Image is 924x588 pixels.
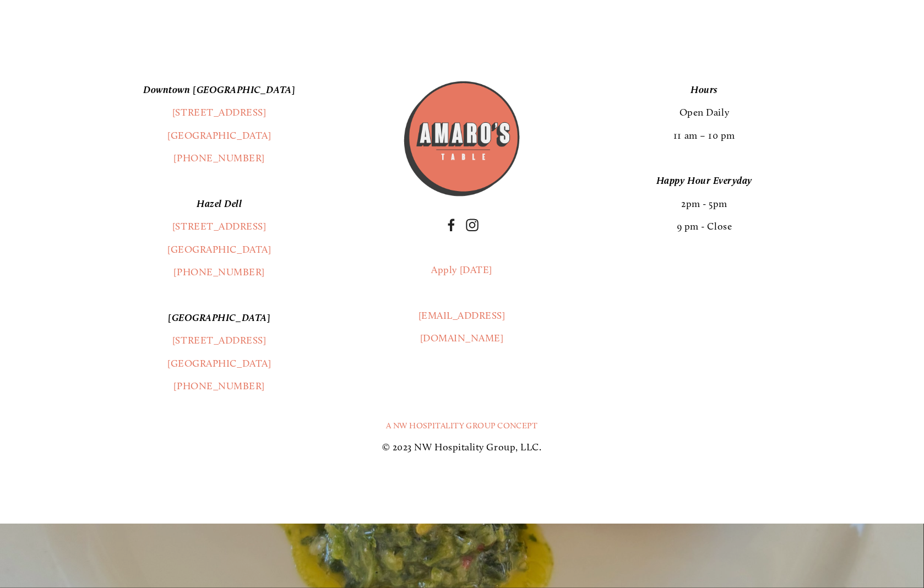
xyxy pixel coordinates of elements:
[56,436,869,459] p: © 2023 NW Hospitality Group, LLC.
[167,334,271,369] a: [STREET_ADDRESS][GEOGRAPHIC_DATA]
[418,309,506,344] a: [EMAIL_ADDRESS][DOMAIN_NAME]
[402,79,522,199] img: Amaros_Logo.png
[168,312,270,324] em: [GEOGRAPHIC_DATA]
[197,198,242,210] em: Hazel Dell
[541,79,868,147] p: Open Daily 11 am – 10 pm
[174,266,265,278] a: [PHONE_NUMBER]
[656,175,752,187] em: Happy Hour Everyday
[167,243,271,255] a: [GEOGRAPHIC_DATA]
[143,84,295,96] em: Downtown [GEOGRAPHIC_DATA]
[167,129,271,141] a: [GEOGRAPHIC_DATA]
[174,380,265,392] a: [PHONE_NUMBER]
[432,264,492,276] a: Apply [DATE]
[691,84,719,96] em: Hours
[541,170,868,238] p: 2pm - 5pm 9 pm - Close
[445,219,458,232] a: Facebook
[172,220,267,232] a: [STREET_ADDRESS]
[174,152,265,164] a: [PHONE_NUMBER]
[172,106,267,118] a: [STREET_ADDRESS]
[466,219,479,232] a: Instagram
[386,421,538,431] a: A NW Hospitality Group Concept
